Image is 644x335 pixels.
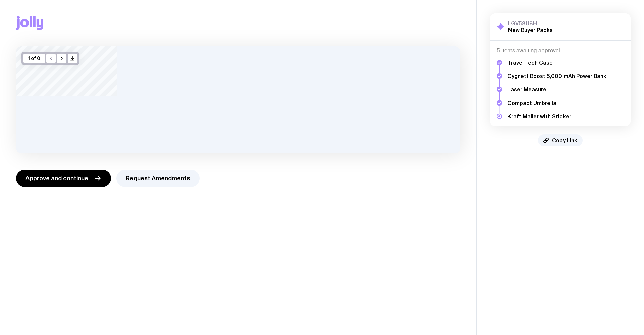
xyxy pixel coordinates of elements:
[497,47,624,54] h4: 5 items awaiting approval
[538,134,583,146] button: Copy Link
[116,170,200,187] button: Request Amendments
[71,57,74,60] g: /> />
[507,59,606,66] h5: Travel Tech Case
[25,174,88,182] span: Approve and continue
[507,86,606,93] h5: Laser Measure
[68,54,77,63] button: />/>
[507,99,606,106] h5: Compact Umbrella
[508,20,553,27] h3: LGV58U8H
[507,73,606,79] h5: Cygnett Boost 5,000 mAh Power Bank
[507,113,606,120] h5: Kraft Mailer with Sticker
[508,27,553,33] h2: New Buyer Packs
[16,170,111,187] button: Approve and continue
[552,137,577,144] span: Copy Link
[23,54,45,63] div: 1 of 0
